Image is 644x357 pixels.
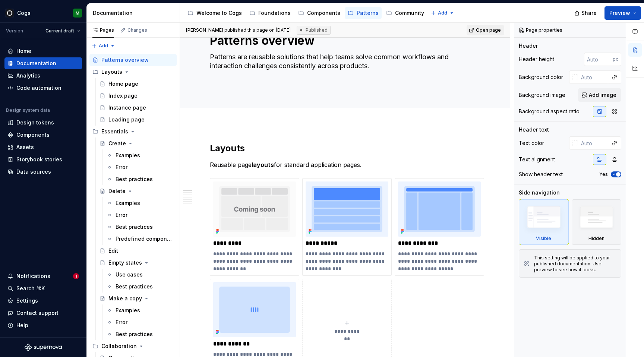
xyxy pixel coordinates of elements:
[116,307,140,314] div: Examples
[17,9,31,17] div: Cogs
[613,56,618,62] p: px
[306,181,388,237] img: 41a7787e-1674-47d3-88d1-dedf6b2b6c67.png
[604,6,641,20] button: Preview
[599,171,608,177] label: Yes
[116,283,153,290] div: Best practices
[116,271,143,278] div: Use cases
[571,6,602,20] button: Share
[16,119,54,126] div: Design tokens
[213,282,296,337] img: 3fa91091-6668-4af2-8ab3-fbc2a657e4ec.png
[101,68,122,76] div: Layouts
[578,136,608,150] input: Auto
[89,41,117,51] button: Add
[97,90,177,102] a: Index page
[25,344,62,351] svg: Supernova Logo
[307,9,340,17] div: Components
[104,316,177,328] a: Error
[104,304,177,316] a: Examples
[89,340,177,352] div: Collaboration
[589,91,616,99] span: Add image
[398,181,481,237] img: 50b4fd3d-d2d7-4e3e-80a2-0e94660ff2e0.png
[519,199,569,245] div: Visible
[295,7,343,19] a: Components
[4,129,82,141] a: Components
[258,9,291,17] div: Foundations
[108,80,138,88] div: Home page
[108,295,142,302] div: Make a copy
[104,209,177,221] a: Error
[395,9,424,17] div: Community
[16,143,34,151] div: Assets
[584,53,613,66] input: Auto
[4,319,82,331] button: Help
[104,233,177,245] a: Predefined components
[578,88,621,102] button: Add image
[108,104,146,111] div: Instance page
[104,328,177,340] a: Best practices
[73,273,79,279] span: 1
[16,322,28,329] div: Help
[4,82,82,94] a: Code automation
[89,54,177,66] a: Patterns overview
[1,5,85,21] button: CogsM
[89,126,177,138] div: Essentials
[104,197,177,209] a: Examples
[16,47,31,55] div: Home
[16,168,51,176] div: Data sources
[4,295,82,307] a: Settings
[4,45,82,57] a: Home
[467,25,504,35] a: Open page
[101,56,149,64] div: Patterns overview
[92,27,114,33] div: Pages
[116,199,140,207] div: Examples
[104,173,177,185] a: Best practices
[578,70,608,84] input: Auto
[519,56,554,63] div: Header height
[16,297,38,304] div: Settings
[519,156,555,163] div: Text alignment
[519,126,549,133] div: Header text
[186,27,223,33] span: [PERSON_NAME]
[108,247,118,255] div: Edit
[116,176,153,183] div: Best practices
[16,156,62,163] div: Storybook stories
[519,171,563,178] div: Show header text
[438,10,447,16] span: Add
[108,187,126,195] div: Delete
[97,185,177,197] a: Delete
[4,141,82,153] a: Assets
[116,152,140,159] div: Examples
[210,142,480,154] h2: Layouts
[184,6,427,20] div: Page tree
[42,26,83,36] button: Current draft
[519,91,565,99] div: Background image
[108,92,138,99] div: Index page
[186,27,291,33] span: published this page on [DATE]
[76,10,79,16] div: M
[429,8,457,18] button: Add
[4,307,82,319] button: Contact support
[6,107,50,113] div: Design system data
[4,70,82,82] a: Analytics
[16,72,40,79] div: Analytics
[4,117,82,129] a: Design tokens
[104,281,177,293] a: Best practices
[97,138,177,149] a: Create
[345,7,382,19] a: Patterns
[116,319,127,326] div: Error
[16,84,61,92] div: Code automation
[572,199,622,245] div: Hidden
[210,160,480,169] p: Reusable page for standard application pages.
[108,116,145,123] div: Loading page
[89,66,177,78] div: Layouts
[97,257,177,269] a: Empty states
[97,114,177,126] a: Loading page
[519,73,563,81] div: Background color
[97,293,177,304] a: Make a copy
[127,27,147,33] div: Changes
[536,236,551,241] div: Visible
[97,78,177,90] a: Home page
[519,108,580,115] div: Background aspect ratio
[116,223,153,231] div: Best practices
